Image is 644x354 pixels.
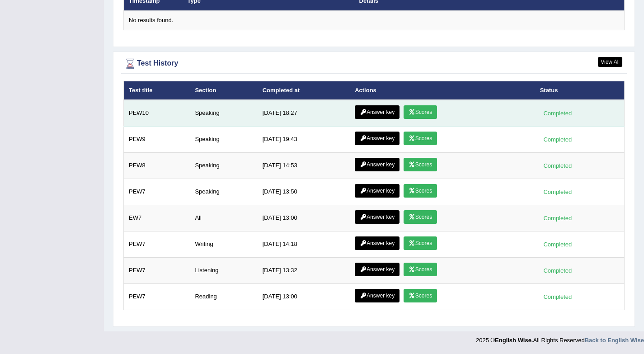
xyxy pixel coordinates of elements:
[190,258,257,284] td: Listening
[540,109,575,118] div: Completed
[258,231,350,258] td: [DATE] 14:18
[404,158,437,171] a: Scores
[355,210,400,224] a: Answer key
[258,100,350,127] td: [DATE] 18:27
[540,135,575,144] div: Completed
[355,263,400,276] a: Answer key
[540,266,575,275] div: Completed
[404,184,437,198] a: Scores
[540,187,575,197] div: Completed
[585,337,644,344] a: Back to English Wise
[404,132,437,145] a: Scores
[476,331,644,345] div: 2025 © All Rights Reserved
[190,81,257,100] th: Section
[355,236,400,250] a: Answer key
[350,81,535,100] th: Actions
[258,284,350,310] td: [DATE] 13:00
[258,205,350,231] td: [DATE] 13:00
[124,100,190,127] td: PEW10
[540,292,575,302] div: Completed
[124,231,190,258] td: PEW7
[124,205,190,231] td: EW7
[190,284,257,310] td: Reading
[258,127,350,153] td: [DATE] 19:43
[190,127,257,153] td: Speaking
[190,231,257,258] td: Writing
[124,127,190,153] td: PEW9
[540,161,575,170] div: Completed
[124,81,190,100] th: Test title
[404,289,437,302] a: Scores
[258,258,350,284] td: [DATE] 13:32
[540,240,575,249] div: Completed
[190,100,257,127] td: Speaking
[355,132,400,145] a: Answer key
[124,284,190,310] td: PEW7
[258,179,350,205] td: [DATE] 13:50
[123,57,625,71] div: Test History
[190,205,257,231] td: All
[404,105,437,119] a: Scores
[355,184,400,198] a: Answer key
[404,236,437,250] a: Scores
[404,263,437,276] a: Scores
[355,105,400,119] a: Answer key
[355,289,400,302] a: Answer key
[124,153,190,179] td: PEW8
[598,57,622,67] a: View All
[404,210,437,224] a: Scores
[190,153,257,179] td: Speaking
[258,153,350,179] td: [DATE] 14:53
[535,81,625,100] th: Status
[355,158,400,171] a: Answer key
[124,258,190,284] td: PEW7
[495,337,533,344] strong: English Wise.
[124,179,190,205] td: PEW7
[540,213,575,223] div: Completed
[129,16,619,25] div: No results found.
[190,179,257,205] td: Speaking
[258,81,350,100] th: Completed at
